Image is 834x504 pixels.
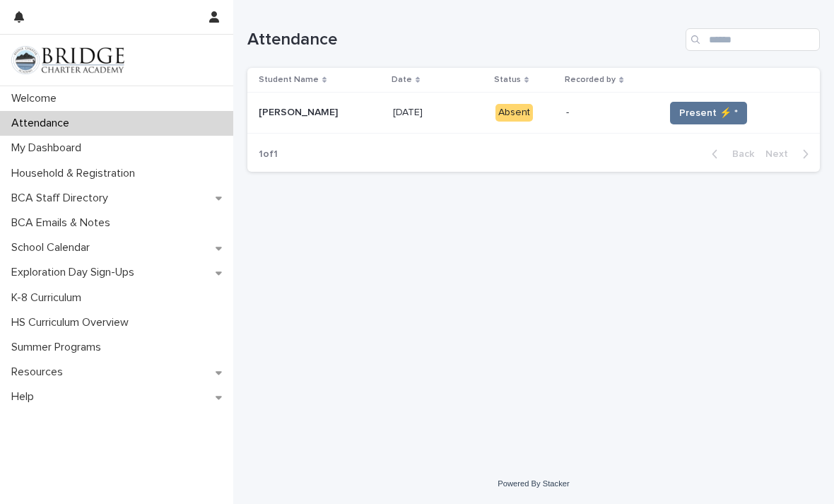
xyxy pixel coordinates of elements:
[495,104,533,122] div: Absent
[259,72,319,88] p: Student Name
[498,479,569,488] a: Powered By Stacker
[670,102,747,124] button: Present ⚡ *
[6,216,122,230] p: BCA Emails & Notes
[566,107,652,119] p: -
[724,149,754,159] span: Back
[247,93,820,134] tr: [PERSON_NAME][PERSON_NAME] [DATE][DATE] Absent-Present ⚡ *
[494,72,521,88] p: Status
[686,28,820,51] input: Search
[765,149,797,159] span: Next
[565,72,616,88] p: Recorded by
[6,192,119,205] p: BCA Staff Directory
[6,141,93,155] p: My Dashboard
[679,106,738,120] span: Present ⚡ *
[393,104,425,119] p: [DATE]
[247,30,680,50] h1: Attendance
[700,148,760,160] button: Back
[6,167,146,180] p: Household & Registration
[6,92,68,105] p: Welcome
[6,241,101,254] p: School Calendar
[247,137,289,172] p: 1 of 1
[259,104,341,119] p: [PERSON_NAME]
[6,365,74,379] p: Resources
[6,390,45,404] p: Help
[6,117,81,130] p: Attendance
[760,148,820,160] button: Next
[6,291,93,305] p: K-8 Curriculum
[6,316,140,329] p: HS Curriculum Overview
[392,72,412,88] p: Date
[6,341,112,354] p: Summer Programs
[6,266,146,279] p: Exploration Day Sign-Ups
[11,46,124,74] img: V1C1m3IdTEidaUdm9Hs0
